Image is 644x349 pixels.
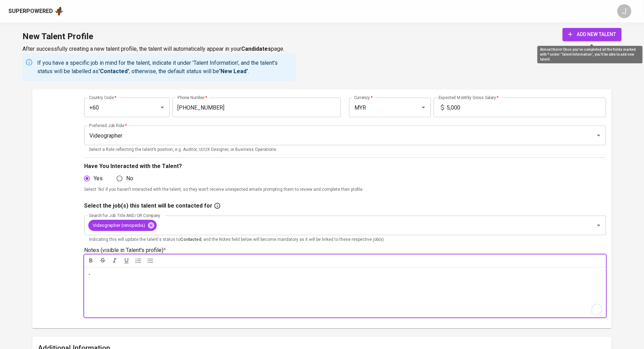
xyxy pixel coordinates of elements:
[214,202,221,209] svg: If you have a specific job in mind for the talent, indicate it here. This will change the talent'...
[84,186,606,193] p: Select 'No' if you haven't interacted with the talent, so they won’t receive unexpected emails pr...
[94,174,103,183] span: Yes
[22,45,296,53] p: After successfully creating a new talent profile, the talent will automatically appear in your page.
[89,146,601,153] p: Select a Role reflecting the talent’s position, e.g. Auditor, UI/UX Designer, or Business Operati...
[89,236,601,243] p: Indicating this will update the talent's status to , and the Notes field below will become mandat...
[88,271,90,278] span: -
[99,68,129,75] b: 'Contacted'
[568,30,616,39] span: add new talent
[126,174,133,183] span: No
[594,221,604,230] button: Open
[84,267,606,317] div: To enrich screen reader interactions, please activate Accessibility in Grammarly extension settings
[8,7,53,15] div: Superpowered
[617,4,631,18] div: J
[22,28,296,45] h1: New Talent Profile
[37,59,293,76] p: If you have a specific job in mind for the talent, indicate it under 'Talent Information', and th...
[594,131,604,140] button: Open
[563,28,622,41] button: add new talent
[157,103,167,112] button: Open
[54,6,64,16] img: app logo
[419,103,428,112] button: Open
[8,6,64,16] a: Superpoweredapp logo
[88,220,157,231] div: Videographer (renopedia)
[84,246,606,254] p: Notes (visible in Talent's profile)
[219,68,248,75] b: 'New Lead'
[84,162,606,170] p: Have You Interacted with the Talent?
[180,237,201,242] b: Contacted
[84,202,212,210] p: Select the job(s) this talent will be contacted for
[88,222,149,229] span: Videographer (renopedia)
[241,46,271,52] b: Candidates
